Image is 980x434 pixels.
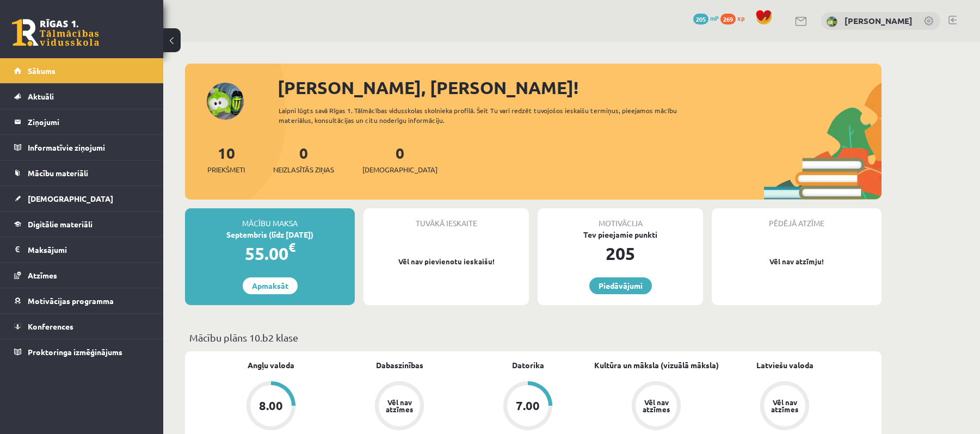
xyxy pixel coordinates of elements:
[363,208,529,229] div: Tuvākā ieskaite
[28,91,54,101] span: Aktuāli
[712,208,882,229] div: Pēdējā atzīme
[14,237,150,262] a: Maksājumi
[279,106,697,125] div: Laipni lūgts savā Rīgas 1. Tālmācības vidusskolas skolnieka profilā. Šeit Tu vari redzēt tuvojošo...
[14,288,150,313] a: Motivācijas programma
[14,263,150,288] a: Atzīmes
[737,14,744,22] span: xp
[827,16,837,27] img: Aleksandrs Rjabovs
[28,270,57,280] span: Atzīmes
[362,164,437,175] span: [DEMOGRAPHIC_DATA]
[259,400,283,412] div: 8.00
[14,109,150,134] a: Ziņojumi
[207,143,245,175] a: 10Priekšmeti
[243,277,298,294] a: Apmaksāt
[28,109,150,134] legend: Ziņojumi
[693,14,708,24] span: 205
[369,256,523,267] p: Vēl nav pievienotu ieskaišu!
[538,208,703,229] div: Motivācija
[14,186,150,211] a: [DEMOGRAPHIC_DATA]
[28,237,150,262] legend: Maksājumi
[207,381,335,432] a: 8.00
[14,212,150,237] a: Digitālie materiāli
[28,296,114,306] span: Motivācijas programma
[185,240,355,266] div: 55.00
[538,240,703,266] div: 205
[288,239,295,255] span: €
[189,330,877,345] p: Mācību plāns 10.b2 klase
[28,347,122,357] span: Proktoringa izmēģinājums
[28,321,73,331] span: Konferences
[185,229,355,240] div: Septembris (līdz [DATE])
[538,229,703,240] div: Tev pieejamie punkti
[641,399,671,413] div: Vēl nav atzīmes
[769,399,800,413] div: Vēl nav atzīmes
[693,14,719,22] a: 205 mP
[28,168,88,178] span: Mācību materiāli
[28,194,113,203] span: [DEMOGRAPHIC_DATA]
[12,19,99,46] a: Rīgas 1. Tālmācības vidusskola
[589,277,652,294] a: Piedāvājumi
[512,359,544,371] a: Datorika
[710,14,719,22] span: mP
[845,15,913,26] a: [PERSON_NAME]
[592,381,720,432] a: Vēl nav atzīmes
[185,208,355,229] div: Mācību maksa
[756,359,813,371] a: Latviešu valoda
[273,143,334,175] a: 0Neizlasītās ziņas
[207,164,245,175] span: Priekšmeti
[516,400,540,412] div: 7.00
[376,359,423,371] a: Dabaszinības
[273,164,334,175] span: Neizlasītās ziņas
[28,135,150,160] legend: Informatīvie ziņojumi
[28,66,56,76] span: Sākums
[335,381,464,432] a: Vēl nav atzīmes
[14,339,150,364] a: Proktoringa izmēģinājums
[28,219,93,229] span: Digitālie materiāli
[717,256,876,267] p: Vēl nav atzīmju!
[720,14,750,22] a: 269 xp
[362,143,437,175] a: 0[DEMOGRAPHIC_DATA]
[720,14,736,24] span: 269
[14,58,150,83] a: Sākums
[464,381,592,432] a: 7.00
[14,84,150,109] a: Aktuāli
[594,359,719,371] a: Kultūra un māksla (vizuālā māksla)
[278,75,882,101] div: [PERSON_NAME], [PERSON_NAME]!
[248,359,294,371] a: Angļu valoda
[720,381,849,432] a: Vēl nav atzīmes
[14,135,150,160] a: Informatīvie ziņojumi
[384,399,415,413] div: Vēl nav atzīmes
[14,160,150,185] a: Mācību materiāli
[14,314,150,339] a: Konferences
